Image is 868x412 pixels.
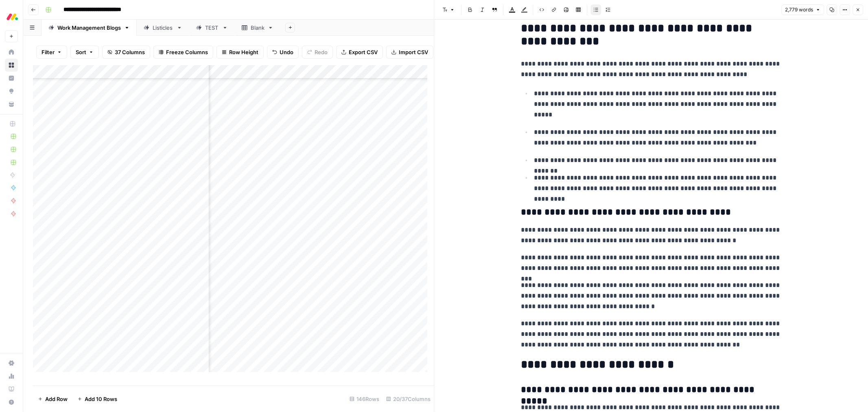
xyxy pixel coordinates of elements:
span: Filter [42,48,55,56]
a: Opportunities [5,85,18,98]
div: 20/37 Columns [383,392,434,405]
span: Sort [76,48,86,56]
button: Row Height [216,46,264,59]
a: Your Data [5,98,18,111]
a: Usage [5,370,18,383]
div: Listicles [153,24,173,32]
button: Filter [36,46,67,59]
span: Row Height [229,48,258,56]
span: Export CSV [349,48,378,56]
button: Sort [70,46,99,59]
span: Add 10 Rows [85,395,117,403]
a: Settings [5,357,18,370]
a: Listicles [137,20,189,36]
button: Help + Support [5,396,18,409]
span: Redo [315,48,328,56]
span: Freeze Columns [166,48,208,56]
a: Insights [5,72,18,85]
div: Blank [251,24,265,32]
span: Add Row [45,395,68,403]
a: Learning Hub [5,383,18,396]
button: Freeze Columns [153,46,213,59]
button: Add Row [33,392,72,405]
button: Export CSV [336,46,383,59]
div: Work Management Blogs [57,24,121,32]
button: 2,779 words [781,4,824,15]
a: Blank [235,20,280,36]
a: Home [5,46,18,59]
button: Redo [302,46,333,59]
a: Work Management Blogs [42,20,137,36]
button: Undo [267,46,299,59]
button: Workspace: Monday.com [5,7,18,27]
span: Undo [280,48,293,56]
img: Monday.com Logo [5,9,20,24]
div: TEST [205,24,219,32]
button: 37 Columns [102,46,150,59]
button: Add 10 Rows [72,392,122,405]
a: TEST [189,20,235,36]
button: Import CSV [386,46,433,59]
span: 37 Columns [115,48,145,56]
span: 2,779 words [785,6,813,13]
a: Browse [5,59,18,72]
div: 146 Rows [346,392,383,405]
span: Import CSV [399,48,428,56]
